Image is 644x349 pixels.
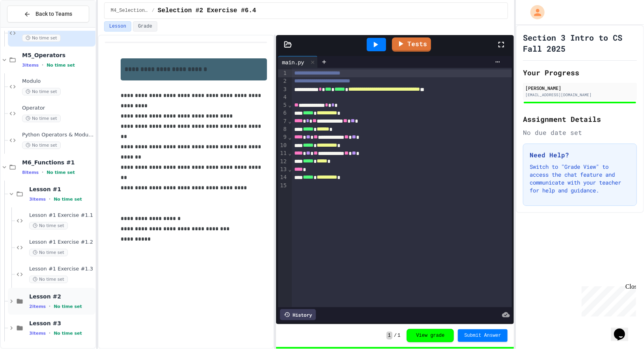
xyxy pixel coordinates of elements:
[104,21,131,32] button: Lesson
[47,170,75,175] span: No time set
[22,52,94,59] span: M5_Operators
[523,114,637,125] h2: Assignment Details
[22,170,39,175] span: 8 items
[278,174,288,181] div: 14
[133,21,157,32] button: Grade
[29,239,94,246] span: Lesson #1 Exercise #1.2
[530,150,630,160] h3: Need Help?
[42,169,43,175] span: •
[29,320,94,327] span: Lesson #3
[392,37,431,52] a: Tests
[278,58,308,66] div: main.py
[288,118,292,124] span: Fold line
[525,92,635,98] div: [EMAIL_ADDRESS][DOMAIN_NAME]
[278,125,288,133] div: 8
[29,197,46,202] span: 3 items
[278,101,288,109] div: 5
[22,105,94,112] span: Operator
[288,102,292,108] span: Fold line
[22,115,61,122] span: No time set
[278,69,288,77] div: 1
[464,332,501,339] span: Submit Answer
[3,3,54,50] div: Chat with us now!Close
[525,84,635,91] div: [PERSON_NAME]
[29,222,68,230] span: No time set
[29,212,94,219] span: Lesson #1 Exercise #1.1
[22,63,39,68] span: 3 items
[523,67,637,78] h2: Your Progress
[407,329,454,342] button: View grade
[29,304,46,309] span: 2 items
[42,62,43,68] span: •
[49,303,50,310] span: •
[278,86,288,93] div: 3
[29,249,68,256] span: No time set
[530,163,630,194] p: Switch to "Grade View" to access the chat feature and communicate with your teacher for help and ...
[288,134,292,140] span: Fold line
[49,196,50,202] span: •
[22,88,61,95] span: No time set
[611,317,636,341] iframe: chat widget
[54,197,82,202] span: No time set
[278,158,288,166] div: 12
[54,331,82,336] span: No time set
[152,7,155,14] span: /
[280,309,316,320] div: History
[278,77,288,85] div: 2
[278,182,288,190] div: 15
[523,128,637,137] div: No due date set
[29,293,94,300] span: Lesson #2
[7,6,89,22] button: Back to Teams
[22,132,94,138] span: Python Operators & Modulo Exercise
[29,276,68,283] span: No time set
[29,266,94,272] span: Lesson #1 Exercise #1.3
[278,166,288,174] div: 13
[278,149,288,157] div: 11
[394,332,397,339] span: /
[22,159,94,166] span: M6_Functions #1
[22,142,61,149] span: No time set
[54,304,82,309] span: No time set
[29,331,46,336] span: 3 items
[278,109,288,117] div: 6
[35,10,72,18] span: Back to Teams
[288,166,292,172] span: Fold line
[278,133,288,141] div: 9
[278,118,288,125] div: 7
[386,332,392,340] span: 1
[522,3,547,21] div: My Account
[278,56,318,68] div: main.py
[49,330,50,336] span: •
[47,63,75,68] span: No time set
[22,34,61,42] span: No time set
[111,7,149,14] span: M4_Selection #2
[458,329,508,342] button: Submit Answer
[398,332,400,339] span: 1
[523,32,637,54] h1: Section 3 Intro to CS Fall 2025
[278,93,288,101] div: 4
[29,186,94,193] span: Lesson #1
[22,78,94,85] span: Modulo
[579,283,636,317] iframe: chat widget
[278,142,288,149] div: 10
[288,150,292,156] span: Fold line
[158,6,256,15] span: Selection #2 Exercise #6.4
